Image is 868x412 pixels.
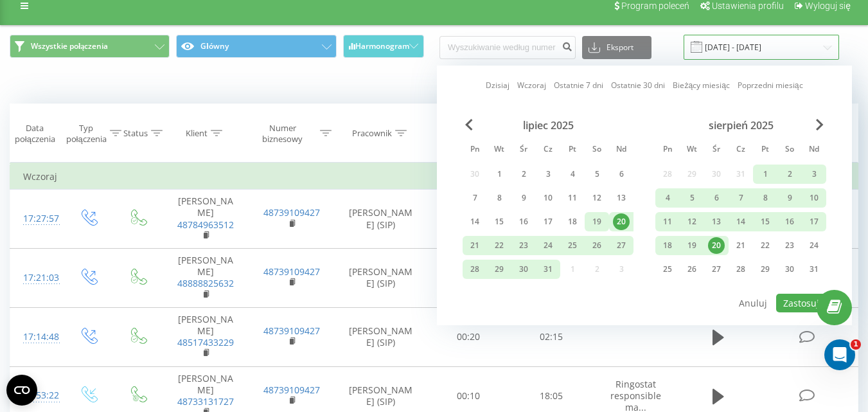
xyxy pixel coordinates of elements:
[6,375,37,406] button: Open CMP widget
[824,339,855,370] iframe: Intercom live chat
[491,237,508,254] div: 22
[757,237,774,254] div: 22
[515,213,532,230] div: 16
[806,166,822,183] div: 3
[756,141,775,160] abbr: piątek
[589,190,605,206] div: 12
[851,339,861,350] span: 1
[540,237,556,254] div: 24
[463,188,487,208] div: pon 7 lip 2025
[613,190,630,206] div: 13
[515,237,532,254] div: 23
[463,212,487,231] div: pon 14 lip 2025
[585,212,609,231] div: sob 19 lip 2025
[712,1,784,11] span: Ustawienia profilu
[10,123,60,145] div: Data połączenia
[613,237,630,254] div: 27
[708,190,725,206] div: 6
[511,260,536,279] div: śr 30 lip 2025
[802,236,826,255] div: ndz 24 sie 2025
[536,236,560,255] div: czw 24 lip 2025
[680,260,704,279] div: wt 26 sie 2025
[540,261,556,278] div: 31
[177,277,234,289] a: 48888825632
[732,213,749,230] div: 14
[585,236,609,255] div: sob 26 lip 2025
[753,236,777,255] div: pt 22 sie 2025
[707,141,726,160] abbr: środa
[613,166,630,183] div: 6
[781,261,798,278] div: 30
[655,260,680,279] div: pon 25 sie 2025
[465,119,473,130] span: Previous Month
[163,249,249,308] td: [PERSON_NAME]
[659,261,676,278] div: 25
[684,190,700,206] div: 5
[802,188,826,208] div: ndz 10 sie 2025
[589,213,605,230] div: 19
[439,36,576,59] input: Wyszukiwanie według numeru
[753,260,777,279] div: pt 29 sie 2025
[757,190,774,206] div: 8
[31,41,108,51] span: Wszystkie połączenia
[515,190,532,206] div: 9
[515,166,532,183] div: 2
[176,35,336,58] button: Główny
[704,188,729,208] div: śr 6 sie 2025
[10,35,170,58] button: Wszystkie połączenia
[611,79,665,91] a: Ostatnie 30 dni
[804,141,824,160] abbr: niedziela
[466,237,483,254] div: 21
[564,237,581,254] div: 25
[23,206,50,231] div: 17:27:57
[263,206,320,219] a: 48739109427
[463,260,487,279] div: pon 28 lip 2025
[753,165,777,184] div: pt 1 sie 2025
[777,188,802,208] div: sob 9 sie 2025
[731,141,750,160] abbr: czwartek
[757,213,774,230] div: 15
[776,294,826,312] button: Zastosuj
[536,188,560,208] div: czw 10 lip 2025
[352,128,392,139] div: Pracownik
[466,261,483,278] div: 28
[732,190,749,206] div: 7
[729,236,753,255] div: czw 21 sie 2025
[708,213,725,230] div: 13
[806,237,822,254] div: 24
[781,166,798,183] div: 2
[564,190,581,206] div: 11
[177,219,234,231] a: 48784963512
[517,79,546,91] a: Wczoraj
[491,213,508,230] div: 15
[655,212,680,231] div: pon 11 sie 2025
[757,166,774,183] div: 1
[564,166,581,183] div: 4
[263,265,320,278] a: 48739109427
[777,165,802,184] div: sob 2 sie 2025
[466,213,483,230] div: 14
[263,325,320,337] a: 48739109427
[684,237,700,254] div: 19
[684,213,700,230] div: 12
[23,265,50,291] div: 17:21:03
[486,79,509,91] a: Dzisiaj
[560,165,585,184] div: pt 4 lip 2025
[757,261,774,278] div: 29
[163,307,249,366] td: [PERSON_NAME]
[753,188,777,208] div: pt 8 sie 2025
[540,190,556,206] div: 10
[536,165,560,184] div: czw 3 lip 2025
[708,237,725,254] div: 20
[802,212,826,231] div: ndz 17 sie 2025
[177,395,234,408] a: 48733131727
[589,237,605,254] div: 26
[463,119,633,132] div: lipiec 2025
[560,212,585,231] div: pt 18 lip 2025
[777,260,802,279] div: sob 30 sie 2025
[753,212,777,231] div: pt 15 sie 2025
[659,190,676,206] div: 4
[658,141,677,160] abbr: poniedziałek
[806,190,822,206] div: 10
[487,165,511,184] div: wt 1 lip 2025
